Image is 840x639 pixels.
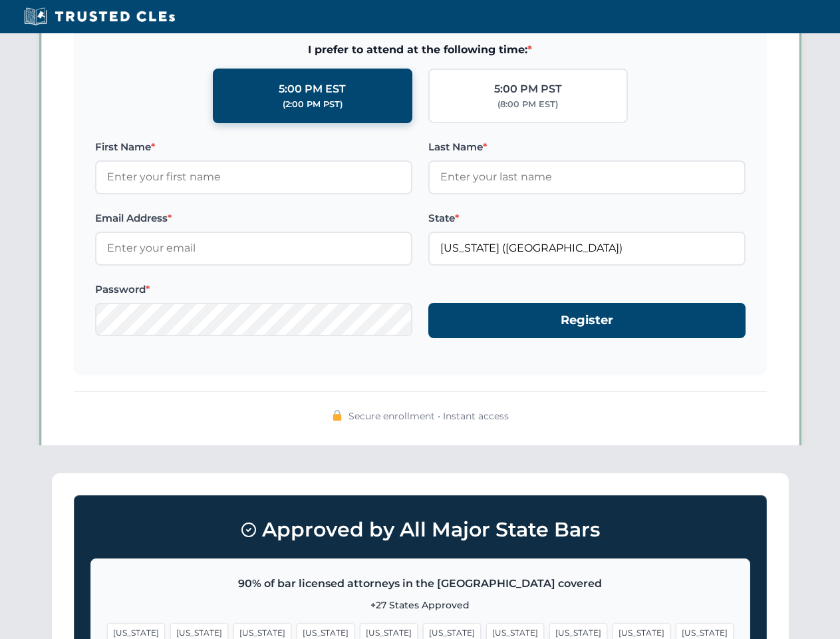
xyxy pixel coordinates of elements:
[95,160,412,194] input: Enter your first name
[428,303,746,338] button: Register
[90,512,750,548] h3: Approved by All Major State Bars
[497,98,558,111] div: (8:00 PM EST)
[95,232,412,265] input: Enter your email
[494,81,562,98] div: 5:00 PM PST
[349,409,509,423] span: Secure enrollment • Instant access
[428,160,746,194] input: Enter your last name
[283,98,343,111] div: (2:00 PM PST)
[95,41,746,59] span: I prefer to attend at the following time:
[332,410,343,421] img: 🔒
[95,282,412,298] label: Password
[95,139,412,155] label: First Name
[20,7,179,27] img: Trusted CLEs
[107,598,734,612] p: +27 States Approved
[428,232,746,265] input: Florida (FL)
[95,210,412,226] label: Email Address
[279,81,346,98] div: 5:00 PM EST
[428,139,746,155] label: Last Name
[107,575,734,592] p: 90% of bar licensed attorneys in the [GEOGRAPHIC_DATA] covered
[428,210,746,226] label: State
